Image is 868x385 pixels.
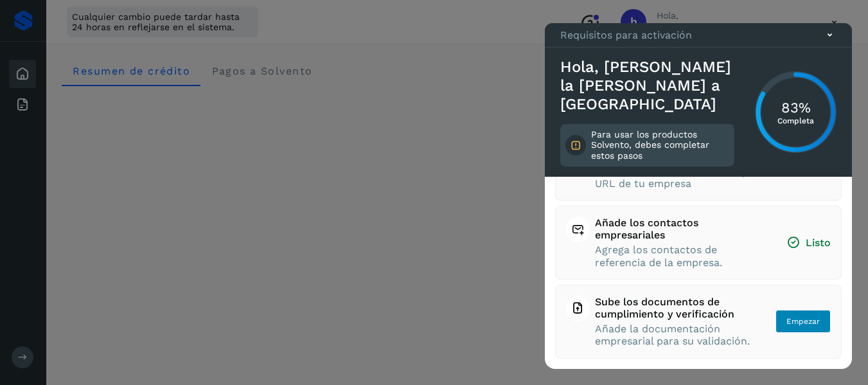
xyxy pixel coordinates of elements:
[775,310,831,333] button: Empezar
[566,217,831,269] button: Añade los contactos empresarialesAgrega los contactos de referencia de la empresa.Listo
[566,296,831,348] button: Sube los documentos de cumplimiento y verificaciónAñade la documentación empresarial para su vali...
[595,165,762,190] span: Dirección, RFC, Razón Social y URL de tu empresa
[777,116,814,125] p: Completa
[595,296,751,320] span: Sube los documentos de cumplimiento y verificación
[545,23,852,48] div: Requisitos para activación
[595,217,762,241] span: Añade los contactos empresariales
[595,323,751,347] span: Añade la documentación empresarial para su validación.
[786,316,820,327] span: Empezar
[595,244,762,268] span: Agrega los contactos de referencia de la empresa.
[560,58,734,113] h3: Hola, [PERSON_NAME] la [PERSON_NAME] a [GEOGRAPHIC_DATA]
[560,29,692,41] p: Requisitos para activación
[591,129,729,161] p: Para usar los productos Solvento, debes completar estos pasos
[777,99,814,116] h3: 83%
[786,236,831,249] span: Listo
